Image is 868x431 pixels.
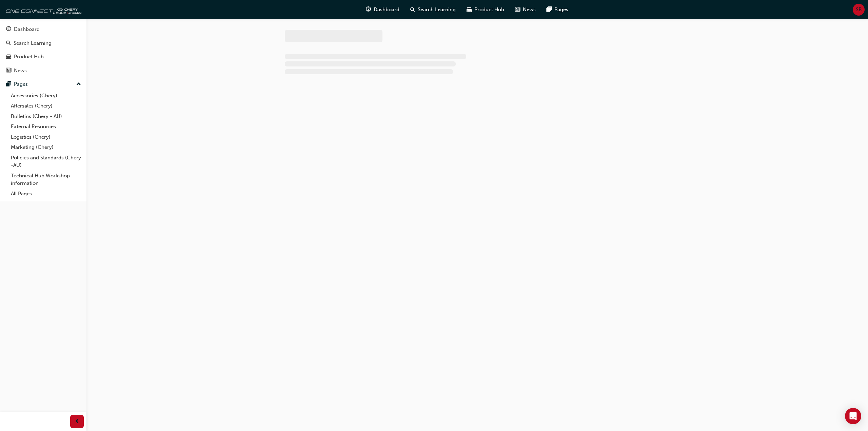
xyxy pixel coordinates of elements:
a: Logistics (Chery) [8,132,84,142]
span: guage-icon [366,5,371,14]
span: Pages [554,6,568,14]
div: Open Intercom Messenger [845,408,861,424]
a: news-iconNews [510,3,541,17]
a: Policies and Standards (Chery -AU) [8,153,84,171]
a: Bulletins (Chery - AU) [8,111,84,122]
a: Marketing (Chery) [8,142,84,153]
a: car-iconProduct Hub [461,3,510,17]
div: Product Hub [14,53,44,61]
span: Search Learning [418,6,456,14]
a: News [3,64,84,77]
a: External Resources [8,121,84,132]
a: Technical Hub Workshop information [8,171,84,189]
div: Search Learning [14,39,52,47]
span: pages-icon [6,81,11,87]
span: Product Hub [474,6,504,14]
button: DashboardSearch LearningProduct HubNews [3,22,84,78]
span: up-icon [76,80,81,89]
span: pages-icon [547,5,552,14]
span: car-icon [6,54,11,60]
button: SB [853,4,865,16]
span: guage-icon [6,26,11,33]
span: news-icon [515,5,520,14]
a: Accessories (Chery) [8,91,84,101]
div: News [14,67,27,75]
a: Product Hub [3,51,84,63]
a: Dashboard [3,23,84,36]
a: guage-iconDashboard [360,3,405,17]
span: News [523,6,536,14]
div: Dashboard [14,25,40,33]
a: Aftersales (Chery) [8,101,84,111]
button: Pages [3,78,84,91]
a: search-iconSearch Learning [405,3,461,17]
span: search-icon [6,40,11,46]
span: car-icon [467,5,472,14]
span: SB [856,6,862,14]
a: pages-iconPages [541,3,574,17]
a: Search Learning [3,37,84,50]
span: search-icon [410,5,415,14]
span: news-icon [6,68,11,74]
div: Pages [14,80,28,88]
a: All Pages [8,189,84,199]
span: Dashboard [374,6,399,14]
span: prev-icon [75,417,80,426]
img: oneconnect [3,3,81,16]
